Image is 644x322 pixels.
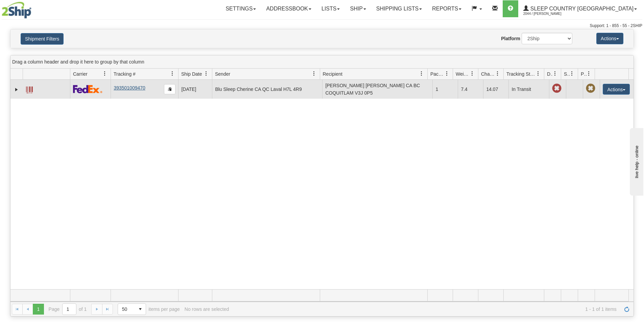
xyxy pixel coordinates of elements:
[581,71,587,77] span: Pickup Status
[586,84,595,93] span: Pickup Not Assigned
[481,71,495,77] span: Charge
[483,80,508,99] td: 14.07
[261,0,316,17] a: Addressbook
[178,80,212,99] td: [DATE]
[2,23,642,29] div: Support: 1 - 855 - 55 - 2SHIP
[73,85,102,93] img: 2 - FedEx Express®
[33,304,44,315] span: Page 1
[2,2,31,19] img: logo2044.jpg
[549,68,561,79] a: Delivery Status filter column settings
[532,68,544,79] a: Tracking Status filter column settings
[427,0,467,17] a: Reports
[63,304,76,315] input: Page 1
[552,84,562,93] span: Late
[467,68,478,79] a: Weight filter column settings
[492,68,503,79] a: Charge filter column settings
[508,80,549,99] td: In Transit
[458,80,483,99] td: 7.4
[628,126,643,195] iframe: chat widget
[441,68,453,79] a: Packages filter column settings
[167,68,178,79] a: Tracking # filter column settings
[323,71,342,77] span: Recipient
[596,33,623,44] button: Actions
[114,71,136,77] span: Tracking #
[99,68,111,79] a: Carrier filter column settings
[26,83,33,94] a: Label
[118,303,180,315] span: items per page
[430,71,445,77] span: Packages
[547,71,553,77] span: Delivery Status
[322,80,432,99] td: [PERSON_NAME] [PERSON_NAME] CA BC COQUITLAM V3J 0P5
[10,55,634,69] div: grid grouping header
[523,10,574,17] span: 2044 / [PERSON_NAME]
[316,0,345,17] a: Lists
[506,71,536,77] span: Tracking Status
[564,71,570,77] span: Shipment Issues
[345,0,371,17] a: Ship
[432,80,458,99] td: 1
[49,303,87,315] span: Page of 1
[185,306,229,312] div: No rows are selected
[518,0,642,17] a: Sleep Country [GEOGRAPHIC_DATA] 2044 / [PERSON_NAME]
[501,35,520,42] label: Platform
[215,71,230,77] span: Sender
[13,86,20,93] a: Expand
[73,71,88,77] span: Carrier
[308,68,320,79] a: Sender filter column settings
[164,84,175,94] button: Copy to clipboard
[212,80,322,99] td: Blu Sleep Cherine CA QC Laval H7L 4R9
[118,303,146,315] span: Page sizes drop down
[114,85,145,91] a: 393501009470
[234,306,617,312] span: 1 - 1 of 1 items
[529,6,634,11] span: Sleep Country [GEOGRAPHIC_DATA]
[371,0,427,17] a: Shipping lists
[135,304,146,315] span: select
[456,71,470,77] span: Weight
[122,306,131,313] span: 50
[416,68,427,79] a: Recipient filter column settings
[583,68,595,79] a: Pickup Status filter column settings
[21,33,64,45] button: Shipment Filters
[200,68,212,79] a: Ship Date filter column settings
[220,0,261,17] a: Settings
[566,68,578,79] a: Shipment Issues filter column settings
[181,71,202,77] span: Ship Date
[621,304,632,315] a: Refresh
[603,84,630,95] button: Actions
[5,6,63,11] div: live help - online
